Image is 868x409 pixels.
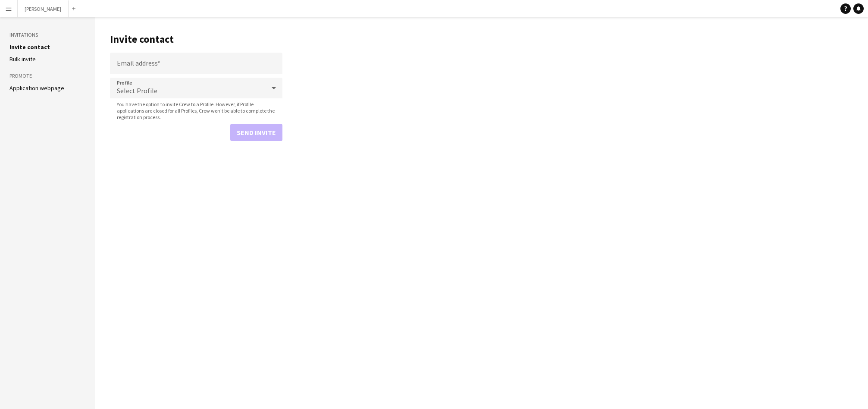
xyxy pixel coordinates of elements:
a: Bulk invite [9,55,36,63]
button: [PERSON_NAME] [18,0,69,17]
a: Application webpage [9,84,64,92]
span: You have the option to invite Crew to a Profile. However, if Profile applications are closed for ... [110,101,282,120]
h1: Invite contact [110,33,282,46]
h3: Promote [9,72,85,80]
a: Invite contact [9,43,50,51]
h3: Invitations [9,31,85,39]
span: Select Profile [117,86,157,95]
